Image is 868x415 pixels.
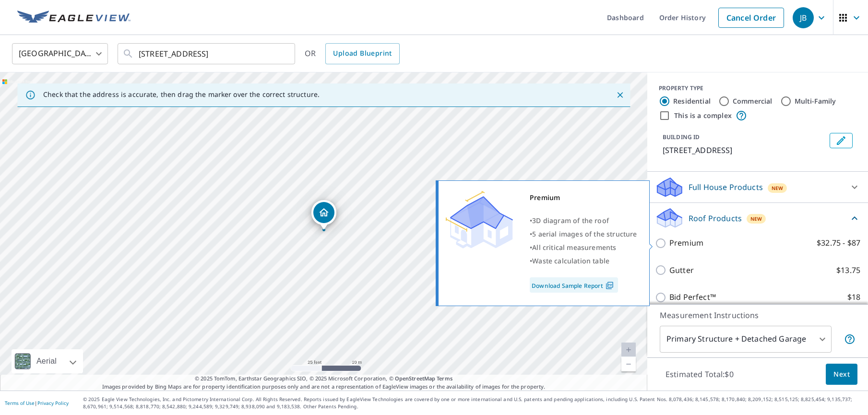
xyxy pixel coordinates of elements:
[689,213,742,224] p: Roof Products
[833,368,850,380] span: Next
[658,364,741,385] p: Estimated Total: $0
[844,333,856,345] span: Your report will include the primary structure and a detached garage if one exists.
[530,191,637,204] div: Premium
[733,96,773,106] label: Commercial
[772,184,784,192] span: New
[325,43,399,64] a: Upload Blueprint
[305,43,400,64] div: OR
[17,11,131,25] img: EV Logo
[5,400,69,406] p: |
[674,111,732,120] label: This is a complex
[5,400,35,406] a: Terms of Use
[669,264,694,276] p: Gutter
[83,396,863,410] p: © 2025 Eagle View Technologies, Inc. and Pictometry International Corp. All Rights Reserved. Repo...
[532,229,637,238] span: 5 aerial images of the structure
[795,96,836,106] label: Multi-Family
[830,133,853,148] button: Edit building 1
[621,357,636,371] a: Current Level 20, Zoom Out
[669,291,716,303] p: Bid Perfect™
[532,256,609,265] span: Waste calculation table
[139,40,275,67] input: Search by address or latitude-longitude
[12,40,108,67] div: [GEOGRAPHIC_DATA]
[673,96,711,106] label: Residential
[12,349,83,373] div: Aerial
[659,84,856,93] div: PROPERTY TYPE
[34,349,59,373] div: Aerial
[660,309,856,321] p: Measurement Instructions
[37,400,69,406] a: Privacy Policy
[660,326,832,353] div: Primary Structure + Detached Garage
[689,181,763,193] p: Full House Products
[532,243,616,252] span: All critical measurements
[663,144,826,156] p: [STREET_ADDRESS]
[395,375,435,382] a: OpenStreetMap
[718,8,784,28] a: Cancel Order
[655,207,860,229] div: Roof ProductsNew
[826,364,857,385] button: Next
[817,237,860,249] p: $32.75 - $87
[603,281,616,290] img: Pdf Icon
[530,214,637,227] div: •
[530,277,618,293] a: Download Sample Report
[532,216,609,225] span: 3D diagram of the roof
[530,254,637,268] div: •
[614,89,626,101] button: Close
[43,90,320,99] p: Check that the address is accurate, then drag the marker over the correct structure.
[836,264,860,276] p: $13.75
[530,241,637,254] div: •
[847,291,860,303] p: $18
[669,237,703,249] p: Premium
[446,191,513,249] img: Premium
[750,215,762,223] span: New
[793,7,814,28] div: JB
[195,375,452,383] span: © 2025 TomTom, Earthstar Geographics SIO, © 2025 Microsoft Corporation, ©
[663,133,700,141] p: BUILDING ID
[655,176,860,199] div: Full House ProductsNew
[530,227,637,241] div: •
[437,375,452,382] a: Terms
[621,343,636,357] a: Current Level 20, Zoom In Disabled
[311,200,336,230] div: Dropped pin, building 1, Residential property, 190 Broadway St Asheville, NC 28801
[333,47,392,59] span: Upload Blueprint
